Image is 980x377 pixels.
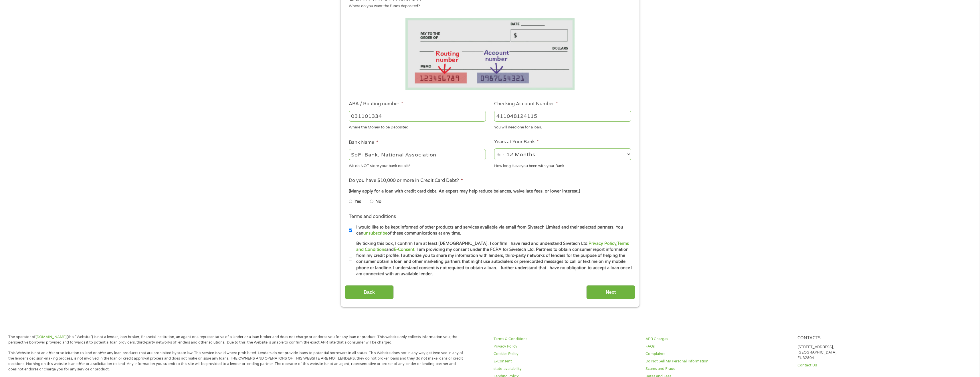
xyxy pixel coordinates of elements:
[494,336,639,342] a: Terms & Conditions
[8,350,464,372] p: This Website is not an offer or solicitation to lend or offer any loan products that are prohibit...
[494,359,639,364] a: E-Consent
[494,101,558,107] label: Checking Account Number
[646,344,791,349] a: FAQs
[405,18,575,90] img: Routing number location
[349,111,486,122] input: 263177916
[352,224,633,237] label: I would like to be kept informed of other products and services available via email from Sivetech...
[646,359,791,364] a: Do Not Sell My Personal Information
[349,214,396,220] label: Terms and conditions
[797,336,943,341] h4: Contacts
[375,199,381,205] label: No
[646,351,791,357] a: Complaints
[355,199,361,205] label: Yes
[345,285,394,299] input: Back
[494,366,639,372] a: state-availability
[349,123,486,130] div: Where the Money to be Deposited
[349,188,631,195] div: (Many apply for a loan with credit card debt. An expert may help reduce balances, waive late fees...
[352,241,633,277] label: By ticking this box, I confirm I am at least [DEMOGRAPHIC_DATA]. I confirm I have read and unders...
[349,161,486,169] div: We do NOT store your bank details!
[349,178,463,184] label: Do you have $10,000 or more in Credit Card Debt?
[797,363,943,368] a: Contact Us
[494,351,639,357] a: Cookies Policy
[494,161,631,169] div: How long Have you been with your Bank
[494,123,631,130] div: You will need one for a loan.
[349,101,403,107] label: ABA / Routing number
[349,140,378,146] label: Bank Name
[363,231,387,236] a: unsubscribe
[646,336,791,342] a: APR Charges
[494,139,539,145] label: Years at Your Bank
[494,111,631,122] input: 345634636
[646,366,791,372] a: Scams and Fraud
[586,285,635,299] input: Next
[494,344,639,349] a: Privacy Policy
[356,241,629,252] a: Terms and Conditions
[349,3,627,9] div: Where do you want the funds deposited?
[8,334,464,345] p: The operator of (this “Website”) is not a lender, loan broker, financial institution, an agent or...
[589,241,616,246] a: Privacy Policy
[394,247,414,252] a: E-Consent
[797,344,943,361] p: [STREET_ADDRESS], [GEOGRAPHIC_DATA], FL 32804.
[35,335,67,339] a: [DOMAIN_NAME]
